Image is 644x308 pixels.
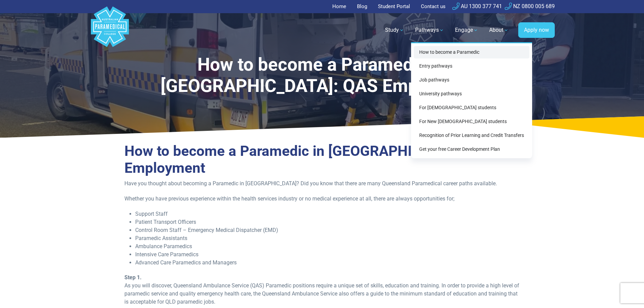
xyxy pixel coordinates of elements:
[148,54,497,97] h1: How to become a Paramedic in [GEOGRAPHIC_DATA]: QAS Employment
[411,21,448,40] a: Pathways
[414,101,529,114] a: For [DEMOGRAPHIC_DATA] students
[135,242,520,251] li: Ambulance Paramedics
[414,143,529,156] a: Get your free Career Development Plan
[135,259,520,267] li: Advanced Care Paramedics and Managers
[124,180,520,188] p: Have you thought about becoming a Paramedic in [GEOGRAPHIC_DATA]? Did you know that there are man...
[124,274,520,306] p: As you will discover, Queensland Ambulance Service (QAS) Paramedic positions require a unique set...
[135,226,520,234] li: Control Room Staff – Emergency Medical Dispatcher (EMD)
[414,115,529,128] a: For New [DEMOGRAPHIC_DATA] students
[124,195,520,203] p: Whether you have previous experience within the health services industry or no medical experience...
[414,60,529,72] a: Entry pathways
[452,3,502,9] a: AU 1300 377 741
[135,218,520,226] li: Patient Transport Officers
[124,274,142,281] strong: Step 1.
[135,251,520,259] li: Intensive Care Paramedics
[411,42,532,158] div: Pathways
[518,22,555,38] a: Apply now
[414,129,529,142] a: Recognition of Prior Learning and Credit Transfers
[135,234,520,242] li: Paramedic Assistants
[414,74,529,86] a: Job pathways
[90,13,130,47] a: Australian Paramedical College
[414,88,529,100] a: University pathways
[414,46,529,58] a: How to become a Paramedic
[124,143,520,177] h3: How to become a Paramedic in [GEOGRAPHIC_DATA]: QAS Employment
[135,210,520,218] li: Support Staff
[505,3,555,9] a: NZ 0800 005 689
[451,21,482,40] a: Engage
[381,21,408,40] a: Study
[485,21,513,40] a: About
